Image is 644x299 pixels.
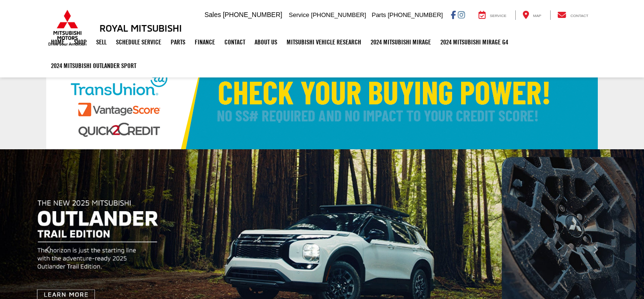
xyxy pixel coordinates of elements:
a: Finance [190,30,220,54]
a: Sell [91,30,111,54]
span: [PHONE_NUMBER] [223,11,282,18]
a: Schedule Service: Opens in a new tab [111,30,166,54]
a: Instagram: Click to visit our Instagram page [458,11,465,18]
span: Map [533,14,541,18]
a: About Us [250,30,282,54]
a: 2024 Mitsubishi Mirage [366,30,436,54]
a: 2024 Mitsubishi Outlander SPORT [46,54,141,77]
span: Service [490,14,506,18]
a: Shop [69,30,91,54]
a: 2024 Mitsubishi Mirage G4 [436,30,513,54]
span: Service [289,11,309,18]
span: Sales [205,11,221,18]
span: Parts [372,11,386,18]
h3: Royal Mitsubishi [99,23,182,33]
span: [PHONE_NUMBER] [311,11,366,18]
a: Facebook: Click to visit our Facebook page [451,11,456,18]
a: Contact [220,30,250,54]
img: Check Your Buying Power [46,55,598,149]
a: Map [515,10,548,20]
img: Mitsubishi [46,9,89,46]
a: Contact [550,10,595,20]
a: Mitsubishi Vehicle Research [282,30,366,54]
span: [PHONE_NUMBER] [388,11,443,18]
a: Parts: Opens in a new tab [166,30,190,54]
a: Home [46,30,69,54]
span: Contact [570,14,588,18]
a: Service [471,10,513,20]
